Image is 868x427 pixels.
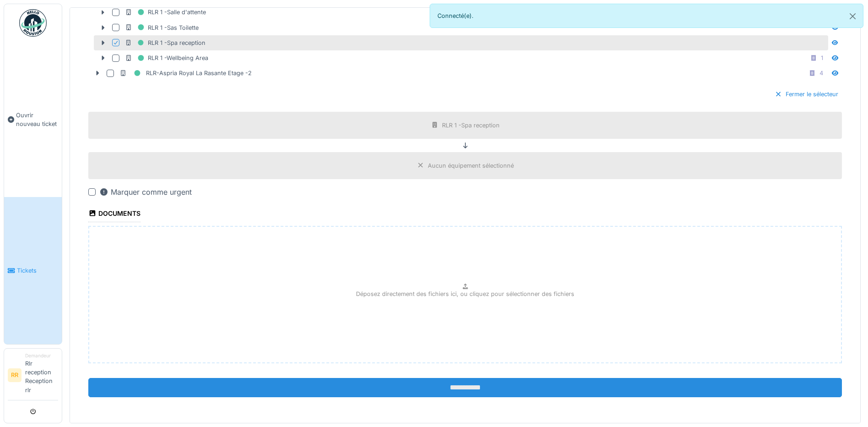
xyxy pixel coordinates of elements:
[25,352,58,359] div: Demandeur
[88,207,140,222] div: Documents
[17,266,58,275] span: Tickets
[4,42,62,197] a: Ouvrir nouveau ticket
[125,6,206,18] div: RLR 1 -Salle d'attente
[442,121,500,130] div: RLR 1 -Spa reception
[25,352,58,398] li: Rlr reception Reception rlr
[819,69,823,77] div: 4
[4,197,62,344] a: Tickets
[125,52,208,64] div: RLR 1 -Wellbeing Area
[16,111,58,128] span: Ouvrir nouveau ticket
[430,4,864,28] div: Connecté(e).
[8,352,58,400] a: RR DemandeurRlr reception Reception rlr
[99,186,192,197] div: Marquer comme urgent
[771,88,842,100] div: Fermer le sélecteur
[119,67,252,79] div: RLR-Aspria Royal La Rasante Etage -2
[125,37,205,49] div: RLR 1 -Spa reception
[19,9,47,37] img: Badge_color-CXgf-gQk.svg
[8,368,22,382] li: RR
[842,4,863,28] button: Close
[821,54,823,62] div: 1
[356,290,574,298] p: Déposez directement des fichiers ici, ou cliquez pour sélectionner des fichiers
[125,22,199,33] div: RLR 1 -Sas Toilette
[428,161,514,170] div: Aucun équipement sélectionné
